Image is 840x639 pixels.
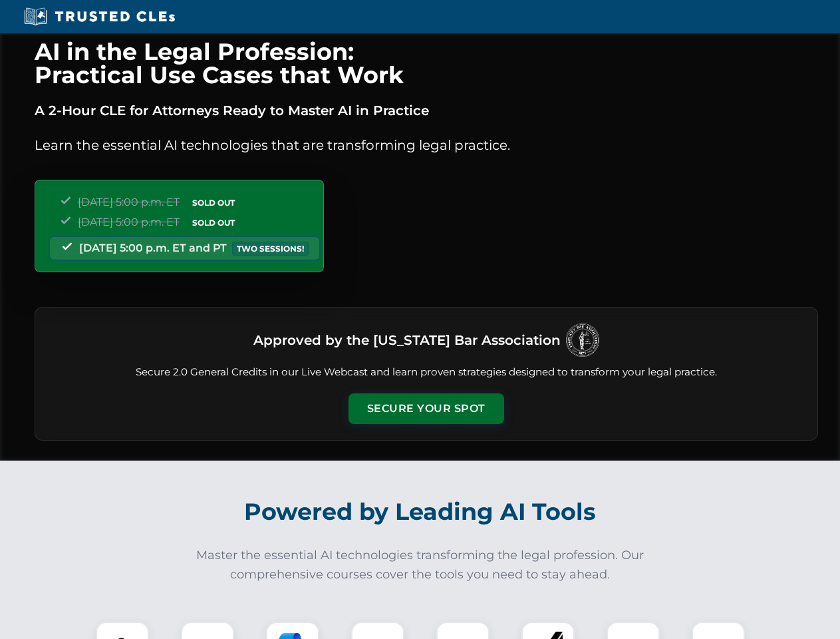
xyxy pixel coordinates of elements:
[188,196,239,210] span: SOLD OUT
[349,393,504,424] button: Secure Your Spot
[52,489,789,535] h2: Powered by Leading AI Tools
[20,7,179,27] img: Trusted CLEs
[566,323,599,357] img: Logo
[78,216,180,228] span: [DATE] 5:00 p.m. ET
[78,196,180,208] span: [DATE] 5:00 p.m. ET
[188,216,239,230] span: SOLD OUT
[35,100,818,121] p: A 2-Hour CLE for Attorneys Ready to Master AI in Practice
[51,365,801,380] p: Secure 2.0 General Credits in our Live Webcast and learn proven strategies designed to transform ...
[253,328,561,352] h3: Approved by the [US_STATE] Bar Association
[35,40,818,87] h1: AI in the Legal Profession: Practical Use Cases that Work
[35,134,818,156] p: Learn the essential AI technologies that are transforming legal practice.
[188,546,653,584] p: Master the essential AI technologies transforming the legal profession. Our comprehensive courses...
